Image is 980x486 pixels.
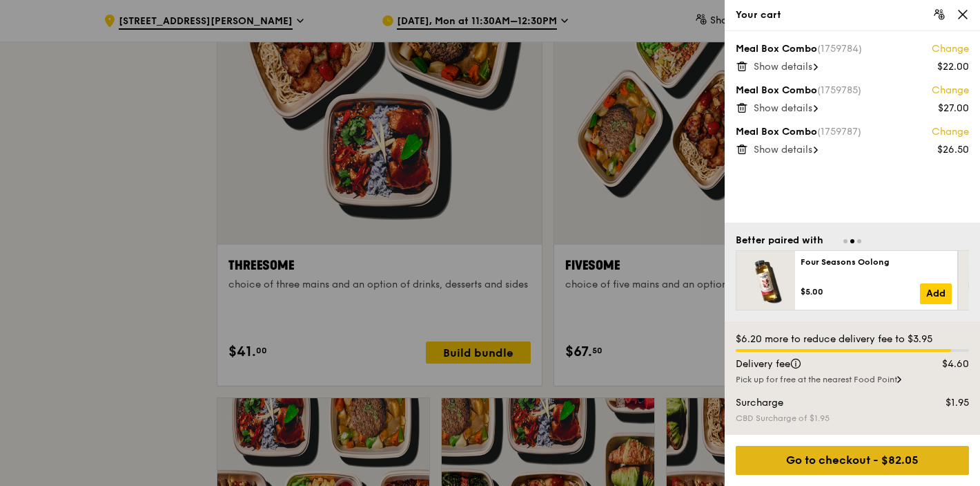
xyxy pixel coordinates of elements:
div: Four Seasons Oolong [801,256,952,268]
div: Better paired with [736,234,823,247]
div: $1.95 [915,396,978,410]
div: Surcharge [727,396,915,410]
div: $4.60 [915,357,978,371]
div: $6.20 more to reduce delivery fee to $3.95 [736,333,969,346]
div: Go to checkout - $82.05 [736,446,969,475]
div: Meal Box Combo [736,42,969,56]
span: Show details [754,61,812,73]
a: Add [920,283,952,304]
span: (1759785) [817,84,861,96]
span: (1759784) [817,43,862,55]
span: Show details [754,102,812,114]
a: Change [932,42,969,56]
span: Go to slide 1 [843,239,847,243]
a: Change [932,125,969,139]
div: Delivery fee [727,357,915,371]
div: CBD Surcharge of $1.95 [736,413,969,424]
div: $5.00 [801,286,920,297]
div: Your cart [736,8,969,22]
div: Meal Box Combo [736,125,969,139]
span: (1759787) [817,126,861,138]
a: Change [932,84,969,97]
div: $22.00 [937,60,969,74]
div: $26.50 [937,143,969,157]
div: Meal Box Combo [736,84,969,97]
div: Pick up for free at the nearest Food Point [736,374,969,385]
span: Go to slide 3 [857,239,861,243]
span: Show details [754,144,812,156]
span: Go to slide 2 [850,239,854,243]
div: $27.00 [938,102,969,115]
